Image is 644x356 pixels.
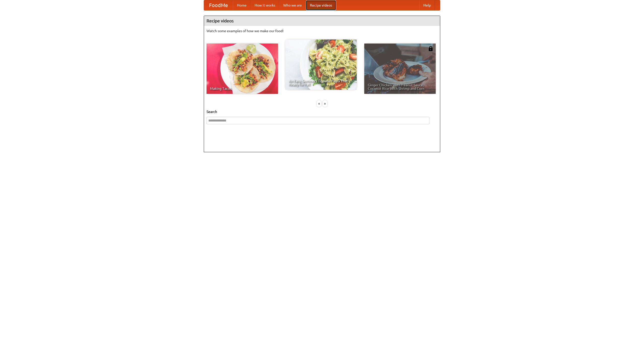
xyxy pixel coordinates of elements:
img: 483408.png [428,46,433,51]
a: How it works [251,0,279,10]
span: An Easy, Summery Tomato Pasta That's Ready for Fall [289,79,353,86]
span: Making Tacos [210,87,274,90]
a: Help [419,0,435,10]
a: FoodMe [204,0,233,10]
div: » [323,100,327,107]
a: Home [233,0,251,10]
div: « [317,100,321,107]
h4: Recipe videos [204,16,440,26]
a: Recipe videos [306,0,336,10]
p: Watch some examples of how we make our food! [207,28,437,33]
a: Who we are [279,0,306,10]
h5: Search [207,109,437,114]
a: Making Tacos [207,44,278,94]
a: An Easy, Summery Tomato Pasta That's Ready for Fall [285,39,357,90]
